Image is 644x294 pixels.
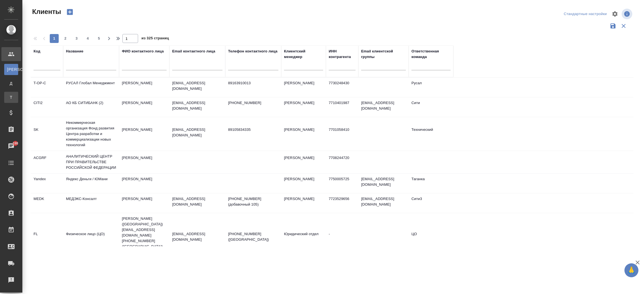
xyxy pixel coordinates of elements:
td: [PERSON_NAME] [119,124,169,144]
button: 3 [72,34,81,43]
p: [PHONE_NUMBER] (добавочный 105) [228,196,278,207]
p: 89163910013 [228,80,278,86]
span: Клиенты [31,7,61,16]
span: 🙏 [627,264,636,276]
p: [EMAIL_ADDRESS][DOMAIN_NAME] [172,100,222,111]
td: T-OP-C [31,78,63,97]
td: ЦО [409,228,453,248]
button: 5 [94,34,103,43]
button: 🙏 [624,263,638,277]
td: Таганка [409,173,453,193]
td: Яндекс Деньги / ЮМани [63,173,119,193]
div: Код [34,49,40,54]
p: [EMAIL_ADDRESS][DOMAIN_NAME] [172,196,222,207]
p: [EMAIL_ADDRESS][DOMAIN_NAME] [172,231,222,242]
td: [PERSON_NAME] [119,173,169,193]
span: 198 [9,141,22,146]
td: [PERSON_NAME] [281,193,326,213]
td: МЕДЭКС-Консалт [63,193,119,213]
div: Телефон контактного лица [228,49,278,54]
span: Настроить таблицу [608,7,622,21]
button: Сохранить фильтры [608,21,618,31]
td: SK [31,124,63,144]
div: Ответственная команда [411,49,451,60]
td: CITI2 [31,97,63,117]
a: [PERSON_NAME] [4,64,18,75]
td: Технический [409,124,453,144]
span: 3 [72,36,81,41]
td: [PERSON_NAME] [281,173,326,193]
button: 4 [83,34,92,43]
td: [EMAIL_ADDRESS][DOMAIN_NAME] [358,173,409,193]
td: Сити [409,97,453,117]
a: Д [4,78,18,89]
button: 2 [61,34,70,43]
td: ACGRF [31,152,63,172]
td: 7710401987 [326,97,358,117]
span: 2 [61,36,70,41]
td: [PERSON_NAME] [119,152,169,172]
p: [PHONE_NUMBER] ([GEOGRAPHIC_DATA]) [228,231,278,242]
td: 7701058410 [326,124,358,144]
td: [PERSON_NAME] [281,97,326,117]
div: Название [66,49,83,54]
button: Создать [63,7,77,17]
td: АНАЛИТИЧЕСКИЙ ЦЕНТР ПРИ ПРАВИТЕЛЬСТВЕ РОССИЙСКОЙ ФЕДЕРАЦИИ [63,151,119,173]
p: [EMAIL_ADDRESS][DOMAIN_NAME] [172,80,222,91]
td: [PERSON_NAME] [119,78,169,97]
td: [PERSON_NAME] [281,124,326,144]
span: 4 [83,36,92,41]
td: 7723529656 [326,193,358,213]
div: Email контактного лица [172,49,215,54]
td: Некоммерческая организация Фонд развития Центра разработки и коммерциализации новых технологий [63,117,119,151]
td: 7708244720 [326,152,358,172]
div: split button [562,10,608,18]
td: Русал [409,78,453,97]
p: 89105834335 [228,127,278,132]
td: [EMAIL_ADDRESS][DOMAIN_NAME] [358,193,409,213]
p: [PHONE_NUMBER] [228,100,278,106]
td: [PERSON_NAME] ([GEOGRAPHIC_DATA]) [EMAIL_ADDRESS][DOMAIN_NAME] [PHONE_NUMBER] ([GEOGRAPHIC_DATA])... [119,213,169,263]
td: Yandex [31,173,63,193]
td: 7750005725 [326,173,358,193]
td: [PERSON_NAME] [119,193,169,213]
span: Д [7,81,15,86]
span: Т [7,95,15,100]
td: MEDK [31,193,63,213]
div: ИНН контрагента [329,49,356,60]
td: [PERSON_NAME] [281,152,326,172]
div: ФИО контактного лица [122,49,164,54]
td: [PERSON_NAME] [119,97,169,117]
span: из 325 страниц [141,35,169,43]
td: - [326,228,358,248]
td: [EMAIL_ADDRESS][DOMAIN_NAME] [358,97,409,117]
div: Email клиентской группы [361,49,406,60]
a: Т [4,92,18,103]
td: РУСАЛ Глобал Менеджмент [63,78,119,97]
td: [PERSON_NAME] [281,78,326,97]
td: 7730248430 [326,78,358,97]
span: [PERSON_NAME] [7,67,15,72]
td: Физическое лицо (ЦО) [63,228,119,248]
span: Посмотреть информацию [622,9,633,19]
a: 198 [1,139,21,153]
td: АО КБ СИТИБАНК (2) [63,97,119,117]
div: Клиентский менеджер [284,49,323,60]
td: Сити3 [409,193,453,213]
span: 5 [94,36,103,41]
p: [EMAIL_ADDRESS][DOMAIN_NAME] [172,127,222,138]
td: Юридический отдел [281,228,326,248]
button: Сбросить фильтры [618,21,629,31]
td: FL [31,228,63,248]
